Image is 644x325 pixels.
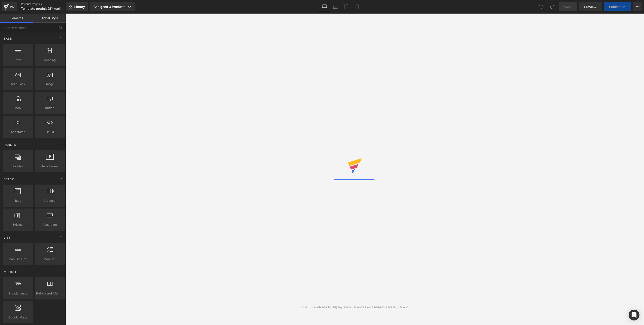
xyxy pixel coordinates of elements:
[4,291,31,296] span: Breadcrumbs
[4,257,31,261] span: Icon List Hoz
[609,5,620,9] span: Publish
[36,82,63,86] span: Image
[4,315,31,320] span: Google Maps
[352,2,363,11] a: Mobile
[36,222,63,227] span: Accordion
[2,2,17,11] a: v6
[36,291,63,296] span: Before and After Images
[9,4,15,10] div: v6
[36,257,63,261] span: Icon List
[4,58,31,62] span: Row
[33,14,66,23] a: Global Style
[4,164,31,169] span: Parallax
[36,58,63,62] span: Heading
[319,2,330,11] a: Desktop
[21,2,73,6] a: Product Pages
[4,198,31,203] span: Tabs
[3,235,11,240] span: List
[4,106,31,110] span: Icon
[564,5,572,9] span: Save
[36,198,63,203] span: Carousel
[3,143,17,147] span: Banner
[330,2,341,11] a: Laptop
[633,2,642,11] button: More
[579,2,602,11] a: Preview
[4,82,31,86] span: Text Block
[4,130,31,134] span: Separator
[36,164,63,169] span: Hero Banner
[302,305,408,310] div: Use (P)Swatches to display each variant as an alternative for (P)Variant
[3,36,12,41] span: Base
[341,2,352,11] a: Tablet
[4,222,31,227] span: Pricing
[74,5,85,9] span: Library
[66,2,88,11] a: New Library
[94,5,132,9] div: Assigned 3 Products
[584,5,596,9] span: Preview
[629,310,639,320] div: Open Intercom Messenger
[36,130,63,134] span: Liquid
[604,2,631,11] button: Publish
[3,270,17,274] span: Module
[537,2,546,11] button: Undo
[36,106,63,110] span: Button
[548,2,557,11] button: Redo
[3,177,14,181] span: Stack
[21,7,65,10] span: Template produit DIY (collection à monter)- en L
